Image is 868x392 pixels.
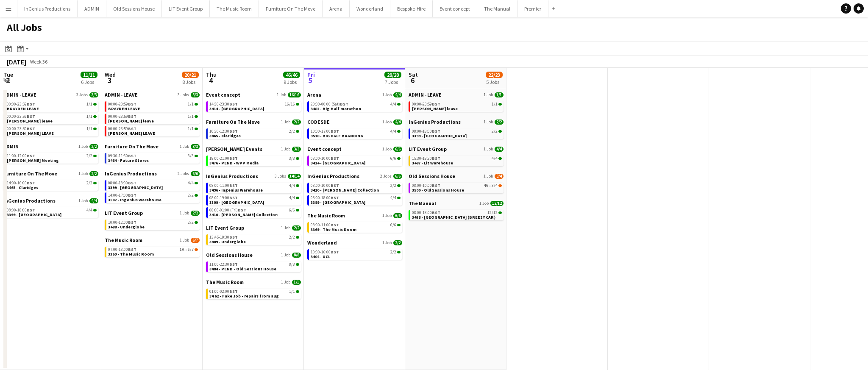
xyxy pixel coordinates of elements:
span: 3410 - Wallace Collection [209,212,278,217]
span: 00:00-23:59 [108,102,136,106]
span: 00:00-23:59 [7,127,35,131]
span: 00:00-23:59 [108,127,136,131]
span: 16/16 [288,92,301,97]
span: 3399 - King's Observatory [412,133,467,139]
a: 08:00-10:00BST4A•3/43500 - Old Sessions House [412,183,502,192]
span: BST [432,128,440,134]
a: 00:00-23:59BST1/1[PERSON_NAME] LEAVE [7,126,97,136]
span: 3/3 [292,147,301,152]
span: 2/2 [292,120,301,125]
span: 3496 - Ingenius Warehouse [209,187,263,193]
a: Furniture On The Move1 Job2/2 [3,170,98,177]
div: LIT Event Group1 Job4/415:30-18:30BST4/43487 - Lit Warehouse [409,146,504,173]
div: Furniture On The Move1 Job2/214:00-16:00BST2/23465 - Claridges [3,170,98,197]
span: 3/4 [492,183,498,188]
span: 6/6 [393,174,402,179]
span: 3399 - King's Observatory [311,200,365,205]
span: 1 Job [382,147,392,152]
span: BST [229,156,238,161]
span: 1 Job [484,174,493,179]
div: • [108,247,198,252]
span: BST [128,114,136,119]
span: 3476 - PEND - WPP Media [209,160,259,166]
span: 1 Job [180,238,189,243]
a: InGenius Productions2 Jobs6/6 [105,170,200,177]
span: 4/4 [492,156,498,161]
span: 08:00-18:00 [7,208,35,212]
span: 4/4 [393,120,402,125]
span: The Manual [409,200,436,206]
span: 2/2 [86,181,92,185]
a: ADMIN - LEAVE3 Jobs3/3 [105,92,200,98]
div: The Music Room1 Job6/608:00-11:00BST6/63369 - The Music Room [307,212,402,239]
span: LIT Event Group [409,146,447,152]
span: Arena [307,92,321,98]
span: 08:00-11:00 [311,223,339,227]
span: 2 Jobs [178,171,189,176]
a: 08:00-01:00 (Fri)BST6/63410 - [PERSON_NAME] Collection [209,207,299,217]
span: 3/4 [495,174,504,179]
span: 2/2 [393,240,402,245]
span: ADMIN - LEAVE [105,92,138,98]
a: 08:00-19:00BST4/43399 - [GEOGRAPHIC_DATA] [209,195,299,205]
span: 14:30-23:30 [209,102,238,106]
span: 3414 - Lancaster House [209,106,264,111]
span: 1 Job [484,147,493,152]
div: ADMIN - LEAVE1 Job1/100:00-23:59BST1/1[PERSON_NAME] leave [409,92,504,119]
span: 4/4 [86,208,92,212]
a: 00:00-23:59BST1/1[PERSON_NAME] leave [412,101,502,111]
a: LIT Event Group1 Job2/2 [206,225,301,231]
span: Jay Meeting [7,158,59,163]
div: Furniture On The Move1 Job2/210:30-12:30BST2/23465 - Claridges [206,119,301,146]
span: BST [128,126,136,131]
span: 3 Jobs [76,92,88,97]
span: 3487 - Lit Warehouse [412,160,453,166]
span: 1 Job [484,120,493,125]
span: 08:00-01:00 (Fri) [209,208,246,212]
span: 2/2 [191,211,200,216]
a: 14:00-17:00BST2/23502 - Ingenius Warehouse [108,192,198,202]
div: CODESDE1 Job4/410:00-17:00BST4/43510 - BIG HALF BRANDING [307,119,402,146]
a: 08:00-18:00BST4/43399 - [GEOGRAPHIC_DATA] [311,195,401,205]
div: InGenius Productions1 Job2/208:00-18:00BST2/23399 - [GEOGRAPHIC_DATA] [409,119,504,146]
div: InGenius Productions1 Job4/408:00-18:00BST4/43399 - [GEOGRAPHIC_DATA] [3,197,98,220]
span: Furniture On The Move [3,170,57,177]
a: 14:30-23:30BST16/163414 - [GEOGRAPHIC_DATA] [209,101,299,111]
button: Wonderland [350,0,390,17]
span: BST [340,101,348,107]
span: 1 Job [281,225,290,231]
span: 1/1 [86,102,92,106]
a: Event concept1 Job16/16 [206,92,301,98]
span: 6/6 [191,171,200,176]
span: BST [27,126,35,131]
span: 2/2 [89,171,98,176]
span: 4/4 [289,196,295,200]
a: 07:00-13:00BST1A•6/73369 - The Music Room [108,247,198,256]
span: BST [331,195,339,200]
button: LIT Event Group [162,0,210,17]
span: 16/16 [285,102,295,106]
span: 4/4 [89,198,98,203]
div: ADMIN1 Job2/211:00-12:00BST2/2[PERSON_NAME] Meeting [3,143,98,170]
span: 1 Job [281,120,290,125]
span: BST [238,207,246,213]
a: 18:00-21:00BST3/33476 - PEND - WPP Media [209,156,299,165]
span: 15:30-18:30 [412,156,440,161]
a: InGenius Productions1 Job4/4 [3,197,98,204]
span: 1 Job [382,240,392,245]
span: InGenius Productions [3,197,56,204]
span: BST [229,183,238,188]
span: 3500 - Old Sessions House [412,187,464,193]
span: Helen Smith Events [206,146,262,152]
span: 3 Jobs [275,174,286,179]
div: The Manual1 Job12/1208:00-13:00BST12/123438 - [GEOGRAPHIC_DATA] (BREEZY CAR) [409,200,504,222]
span: 6/7 [191,238,200,243]
span: 08:00-19:00 [209,196,238,200]
a: 13:45-19:30BST2/23489 - Underglobe [209,234,299,244]
span: BST [128,153,136,158]
span: 1 Job [479,201,489,206]
span: 4A [484,183,488,188]
span: 1A [180,247,184,252]
span: InGenius Productions [307,173,359,179]
button: Arena [323,0,350,17]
